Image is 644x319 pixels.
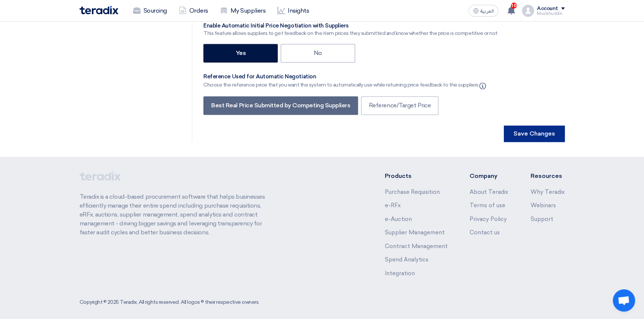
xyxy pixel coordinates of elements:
div: Choose the reference price that you want the system to automatically use while returning price fe... [203,81,487,89]
label: Yes [203,44,278,62]
div: Account [537,6,558,12]
span: 10 [511,3,517,9]
a: Orders [173,3,214,19]
span: العربية [480,9,494,14]
label: Reference/Target Price [361,96,438,115]
div: Reference Used for Automatic Negotiation [203,73,487,81]
a: Supplier Management [384,229,444,236]
a: Privacy Policy [470,216,507,222]
a: Webinars [531,202,556,209]
div: Open chat [613,289,635,312]
a: Contact us [470,229,500,236]
div: Copyright © 2025 Teradix, All rights reserved. All logos © their respective owners. [80,298,260,306]
label: Best Real Price Submitted by Competing Suppliers [203,96,358,115]
div: Enable Automatic Initial Price Negotiation with Suppliers [203,22,498,30]
a: Terms of use [470,202,505,209]
img: Teradix logo [80,6,118,14]
button: العربية [468,5,498,17]
p: Teradix is a cloud-based procurement software that helps businesses efficiently manage their enti... [80,192,274,237]
a: Spend Analytics [384,256,428,263]
div: This feature allows suppliers to get feedback on the item prices they submitted and know whether ... [203,29,498,37]
a: About Teradix [470,189,508,195]
li: Resources [531,172,565,180]
a: e-RFx [384,202,400,209]
a: e-Auction [384,216,412,222]
a: Purchase Requisition [384,189,439,195]
a: Integration [384,270,415,277]
img: profile_test.png [522,5,534,17]
a: Insights [271,3,315,19]
li: Products [384,172,447,180]
li: Company [470,172,508,180]
div: Muslehuddin [537,12,565,16]
a: Support [531,216,553,222]
a: Contract Management [384,243,447,250]
a: My Suppliers [214,3,271,19]
a: Why Teradix [531,189,565,195]
a: Sourcing [127,3,173,19]
button: Save Changes [504,126,565,142]
label: No [281,44,355,62]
